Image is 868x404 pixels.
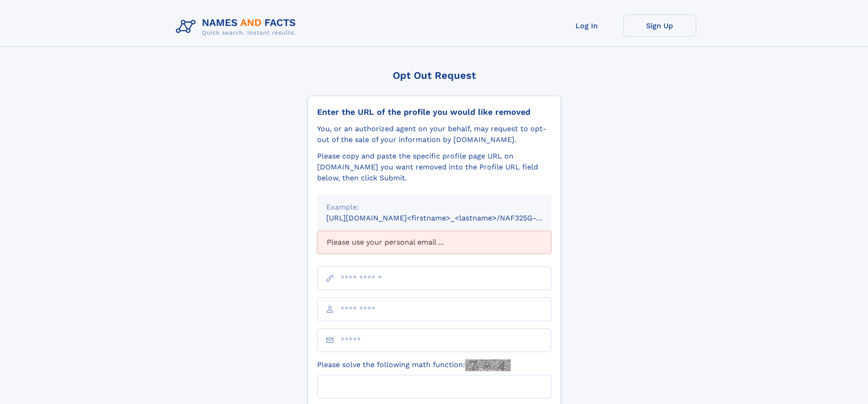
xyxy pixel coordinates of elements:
div: Example: [326,202,542,213]
div: Opt Out Request [308,70,561,81]
a: Sign Up [623,15,696,37]
img: Logo Names and Facts [172,15,303,39]
a: Log In [550,15,623,37]
div: You, or an authorized agent on your behalf, may request to opt-out of the sale of your informatio... [317,123,551,145]
div: Please use your personal email ... [317,231,551,254]
small: [URL][DOMAIN_NAME]<firstname>_<lastname>/NAF325G-xxxxxxxx [326,214,569,222]
label: Please solve the following math function: [317,359,511,371]
div: Please copy and paste the specific profile page URL on [DOMAIN_NAME] you want removed into the Pr... [317,151,551,184]
div: Enter the URL of the profile you would like removed [317,107,551,117]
